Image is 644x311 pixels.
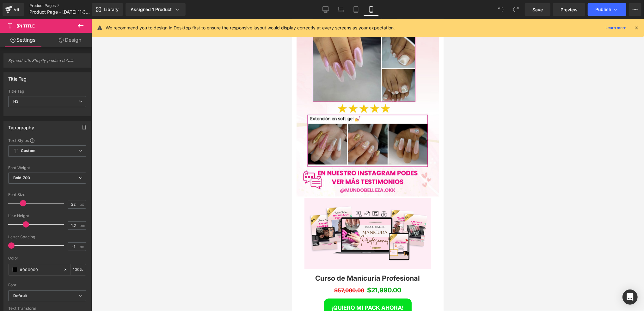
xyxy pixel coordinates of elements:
a: Preview [553,3,585,16]
input: Color [20,266,60,273]
span: px [80,245,85,249]
a: Product Pages [29,3,102,8]
button: Publish [588,3,626,16]
span: em [80,223,85,228]
span: Publish [595,7,611,12]
b: Custom [21,148,35,154]
i: Default [13,293,27,299]
p: We recommend you to design in Desktop first to ensure the responsive layout would display correct... [106,24,395,31]
div: Assigned 1 Product [131,6,181,13]
a: New Library [92,3,123,16]
span: px [80,202,85,206]
a: Learn more [603,24,629,32]
div: Open Intercom Messenger [623,290,638,305]
a: Mobile [364,3,379,16]
div: Color [8,256,86,260]
button: Undo [494,3,507,16]
div: Font [8,283,86,287]
div: Text Styles [8,138,86,143]
span: Save [532,6,543,13]
div: Typography [8,121,34,130]
a: Desktop [318,3,333,16]
span: Library [104,7,119,12]
div: Letter Spacing [8,235,86,239]
div: Title Tag [8,89,86,94]
a: Design [47,33,93,47]
span: Product Page - [DATE] 11:38:37 [29,9,90,15]
span: Synced with Shopify product details [8,58,86,67]
a: Curso de Manicuría Profesional [24,255,128,264]
b: Bold 700 [13,175,30,180]
div: v6 [13,5,21,14]
a: Laptop [333,3,348,16]
div: Title Tag [8,73,27,82]
b: H3 [13,99,19,104]
div: Text Transform [8,306,86,311]
span: $57,000.00 [42,269,72,275]
button: More [629,3,641,16]
span: $21,990.00 [75,266,109,277]
div: Font Size [8,192,86,197]
button: ¡QUIERO MI PACK AHORA! [32,280,120,299]
div: Line Height [8,214,86,218]
a: Tablet [348,3,364,16]
a: v6 [3,3,24,16]
span: Preview [561,6,578,13]
div: % [71,264,86,275]
div: Font Weight [8,166,86,170]
span: (P) Title [16,23,35,28]
span: ¡QUIERO MI PACK AHORA! [40,286,112,292]
button: Redo [510,3,522,16]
